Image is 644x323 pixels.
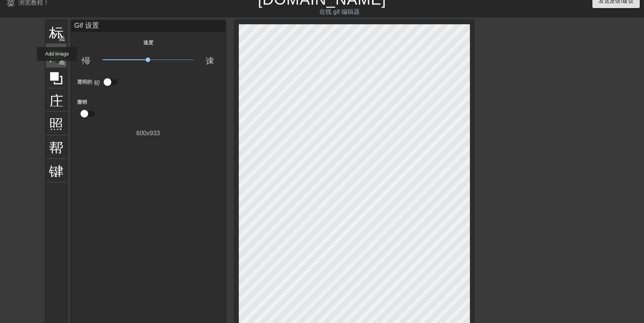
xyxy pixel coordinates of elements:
font: 帮助 [49,139,78,153]
font: 933 [150,130,160,136]
font: 600 [136,130,147,136]
font: 透明的 [77,79,92,85]
font: 在线 gif 编辑器 [319,8,360,15]
font: 慢动作视频 [82,55,128,64]
font: 照片尺寸选择大 [49,115,151,130]
font: x [147,130,150,136]
font: 速度 [205,55,224,64]
font: 添加圆圈 [59,35,85,41]
font: 添加圆圈 [59,58,85,65]
font: 图像 [49,47,78,62]
font: 撤销 [77,99,87,105]
font: Gif 设置 [74,22,99,29]
font: 标题 [49,24,78,39]
font: 帮助 [94,79,107,86]
font: 速度 [143,40,153,45]
font: 庄稼 [49,92,78,106]
font: 键盘 [49,162,78,177]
